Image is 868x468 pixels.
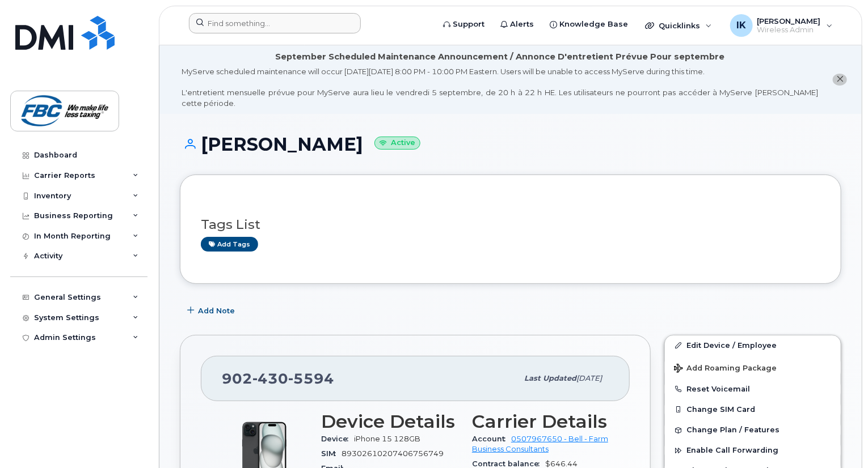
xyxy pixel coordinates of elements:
button: close notification [833,74,847,86]
small: Active [374,137,420,150]
span: Account [472,435,511,443]
button: Change SIM Card [665,399,841,420]
h3: Carrier Details [472,411,609,432]
span: 89302610207406756749 [342,449,444,458]
span: SIM [321,449,342,458]
span: iPhone 15 128GB [354,435,420,443]
button: Add Roaming Package [665,356,841,379]
span: Add Note [198,305,235,316]
a: 0507967650 - Bell - Farm Business Consultants [472,435,608,453]
span: 902 [222,370,334,387]
button: Reset Voicemail [665,379,841,399]
div: September Scheduled Maintenance Announcement / Annonce D'entretient Prévue Pour septembre [275,51,724,63]
span: 5594 [288,370,334,387]
span: [DATE] [576,374,602,382]
h1: [PERSON_NAME] [180,134,841,154]
a: Add tags [201,237,258,251]
span: 430 [252,370,288,387]
h3: Tags List [201,218,820,232]
span: Enable Call Forwarding [686,446,778,455]
span: Change Plan / Features [686,426,779,435]
span: Device [321,435,354,443]
div: MyServe scheduled maintenance will occur [DATE][DATE] 8:00 PM - 10:00 PM Eastern. Users will be u... [182,66,818,108]
a: Edit Device / Employee [665,335,841,356]
span: Contract balance [472,460,545,468]
button: Add Note [180,301,245,321]
span: Add Roaming Package [674,364,777,375]
button: Enable Call Forwarding [665,440,841,461]
button: Change Plan / Features [665,420,841,440]
span: Last updated [524,374,576,382]
h3: Device Details [321,411,458,432]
